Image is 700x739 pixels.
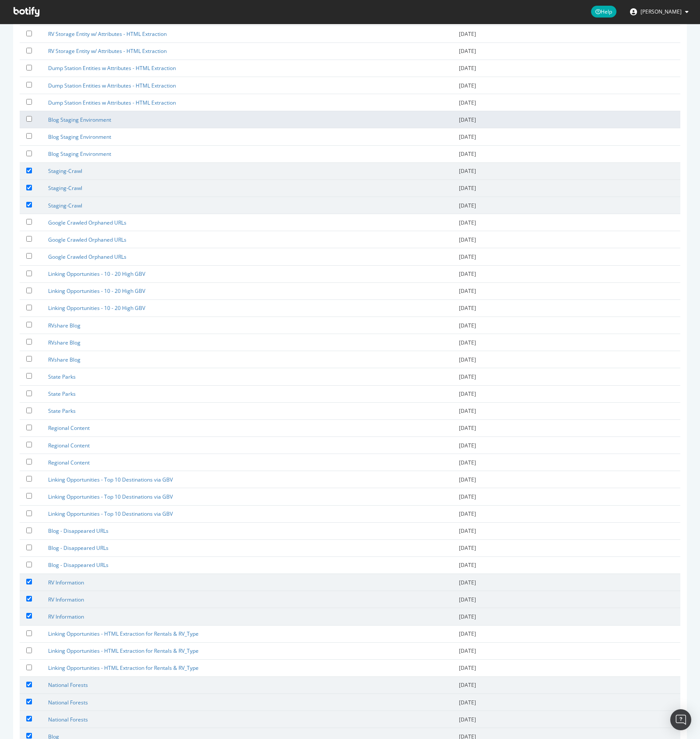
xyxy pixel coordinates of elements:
td: [DATE] [452,248,680,265]
td: [DATE] [452,711,680,728]
td: [DATE] [452,128,680,145]
a: National Forests [48,716,88,723]
a: Blog - Disappeared URLs [48,544,108,552]
a: Google Crawled Orphaned URLs [48,253,126,260]
td: [DATE] [452,282,680,299]
td: [DATE] [452,265,680,282]
td: [DATE] [452,471,680,488]
a: Linking Opportunities - HTML Extraction for Rentals & RV_Type [48,647,199,655]
td: [DATE] [452,197,680,214]
td: [DATE] [452,574,680,591]
a: Linking Opportunities - 10 - 20 High GBV [48,270,145,278]
a: Linking Opportunities - Top 10 Destinations via GBV [48,476,173,483]
a: Dump Station Entities w Attributes - HTML Extraction [48,99,176,106]
a: Dump Station Entities w Attributes - HTML Extraction [48,82,176,89]
td: [DATE] [452,522,680,539]
td: [DATE] [452,608,680,625]
a: RVshare Blog [48,339,80,346]
a: RV Information [48,596,84,603]
a: Linking Opportunities - 10 - 20 High GBV [48,287,145,295]
a: Staging-Crawl [48,202,82,209]
a: RV Information [48,579,84,586]
td: [DATE] [452,676,680,693]
td: [DATE] [452,351,680,368]
span: Martijn Scheijbeler [640,8,682,15]
a: National Forests [48,681,88,689]
td: [DATE] [452,505,680,522]
a: Blog Staging Environment [48,150,111,158]
a: State Parks [48,407,76,415]
td: [DATE] [452,694,680,711]
td: [DATE] [452,419,680,436]
a: Linking Opportunities - HTML Extraction for Rentals & RV_Type [48,664,199,672]
td: [DATE] [452,591,680,608]
td: [DATE] [452,94,680,111]
td: [DATE] [452,488,680,505]
a: Blog - Disappeared URLs [48,561,108,569]
span: Help [591,6,616,18]
a: State Parks [48,390,76,398]
a: Dump Station Entities w Attributes - HTML Extraction [48,64,176,72]
a: RV Storage Entity w/ Attributes - HTML Extraction [48,30,167,38]
a: National Forests [48,699,88,706]
a: Linking Opportunities - HTML Extraction for Rentals & RV_Type [48,630,199,637]
td: [DATE] [452,659,680,676]
td: [DATE] [452,111,680,128]
a: Blog Staging Environment [48,116,111,123]
a: State Parks [48,373,76,380]
td: [DATE] [452,454,680,471]
td: [DATE] [452,60,680,77]
a: Google Crawled Orphaned URLs [48,236,126,243]
td: [DATE] [452,214,680,231]
td: [DATE] [452,437,680,454]
td: [DATE] [452,368,680,385]
div: Open Intercom Messenger [670,709,691,730]
td: [DATE] [452,334,680,351]
td: [DATE] [452,145,680,162]
a: RV Information [48,613,84,620]
td: [DATE] [452,25,680,42]
td: [DATE] [452,77,680,94]
td: [DATE] [452,556,680,574]
a: RVshare Blog [48,322,80,329]
a: RVshare Blog [48,356,80,363]
td: [DATE] [452,42,680,60]
td: [DATE] [452,642,680,659]
td: [DATE] [452,402,680,419]
a: Staging-Crawl [48,167,82,175]
td: [DATE] [452,299,680,317]
a: Linking Opportunities - Top 10 Destinations via GBV [48,493,173,500]
td: [DATE] [452,179,680,197]
button: [PERSON_NAME] [623,5,696,19]
td: [DATE] [452,317,680,334]
a: Google Crawled Orphaned URLs [48,219,126,226]
td: [DATE] [452,625,680,642]
a: Blog Staging Environment [48,133,111,141]
a: RV Storage Entity w/ Attributes - HTML Extraction [48,47,167,55]
a: Linking Opportunities - 10 - 20 High GBV [48,304,145,312]
a: Blog - Disappeared URLs [48,527,108,535]
td: [DATE] [452,162,680,179]
td: [DATE] [452,539,680,556]
a: Regional Content [48,424,90,432]
a: Staging-Crawl [48,184,82,192]
a: Regional Content [48,442,90,449]
td: [DATE] [452,385,680,402]
a: Linking Opportunities - Top 10 Destinations via GBV [48,510,173,517]
td: [DATE] [452,231,680,248]
a: Regional Content [48,459,90,466]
